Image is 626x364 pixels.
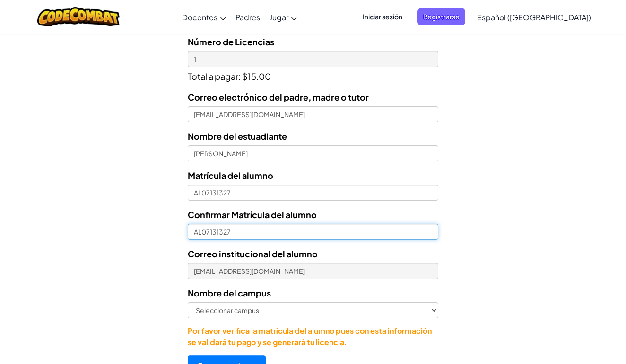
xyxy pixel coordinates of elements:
[357,8,408,25] button: Iniciar sesión
[477,12,591,22] span: Español ([GEOGRAPHIC_DATA])
[188,208,317,221] label: Confirmar Matrícula del alumno
[188,90,369,104] label: Correo electrónico del padre, madre o tutor
[37,7,120,26] img: CodeCombat logo
[472,4,596,30] a: Español ([GEOGRAPHIC_DATA])
[188,35,274,49] label: Número de Licencias
[417,8,465,25] button: Registrarse
[188,169,273,182] label: Matrícula del alumno
[188,129,287,143] label: Nombre del estuadiante
[188,286,271,300] label: Nombre del campus
[188,67,438,83] p: Total a pagar: $15.00
[188,325,438,348] p: Por favor verifica la matrícula del alumno pues con esta información se validará tu pago y se gen...
[231,4,265,30] a: Padres
[265,4,302,30] a: Jugar
[270,12,288,22] span: Jugar
[177,4,231,30] a: Docentes
[188,247,318,261] label: Correo institucional del alumno
[182,12,217,22] span: Docentes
